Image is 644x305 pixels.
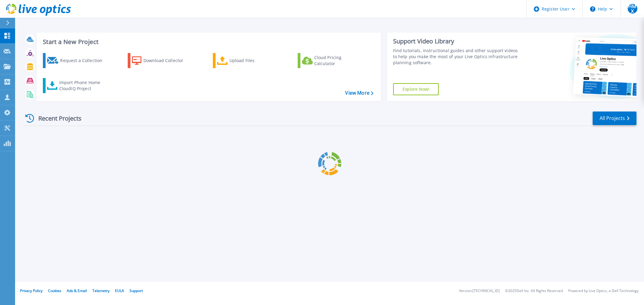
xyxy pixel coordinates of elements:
[43,39,373,45] h3: Start a New Project
[48,288,61,293] a: Cookies
[59,80,106,92] div: Import Phone Home CloudIQ Project
[60,55,108,67] div: Request a Collection
[345,90,373,96] a: View More
[67,288,87,293] a: Ads & Email
[459,289,500,293] li: Version: [TECHNICAL_ID]
[92,288,110,293] a: Telemetry
[298,53,365,68] a: Cloud Pricing Calculator
[393,48,521,66] div: Find tutorials, instructional guides and other support videos to help you make the most of your L...
[23,111,90,126] div: Recent Projects
[393,83,439,95] a: Explore Now!
[130,288,143,293] a: Support
[568,289,639,293] li: Powered by Live Optics, a Dell Technology
[20,288,43,293] a: Privacy Policy
[393,37,521,45] div: Support Video Library
[505,289,563,293] li: © 2025 Dell Inc. All Rights Reserved
[43,53,110,68] a: Request a Collection
[143,55,192,67] div: Download Collector
[115,288,124,293] a: EULA
[128,53,195,68] a: Download Collector
[229,55,278,67] div: Upload Files
[593,112,636,125] a: All Projects
[314,55,363,67] div: Cloud Pricing Calculator
[628,4,637,14] span: HMX
[213,53,280,68] a: Upload Files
